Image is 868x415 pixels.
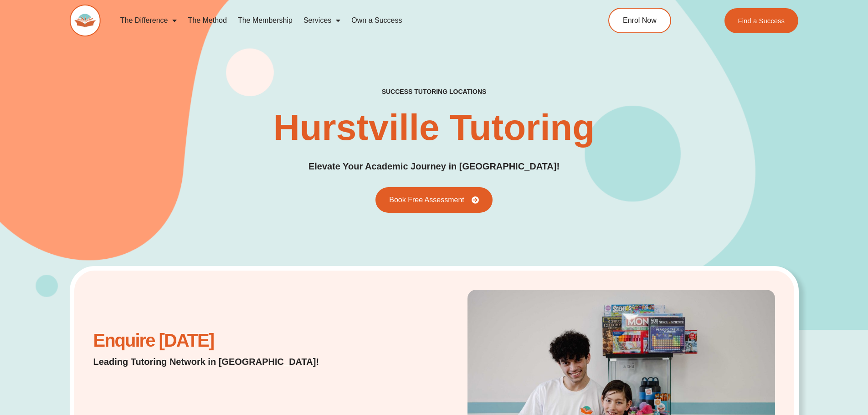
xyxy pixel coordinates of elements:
a: Own a Success [346,10,407,31]
p: Elevate Your Academic Journey in [GEOGRAPHIC_DATA]! [308,159,560,174]
span: Book Free Assessment [389,196,464,204]
a: The Difference [115,10,183,31]
a: Find a Success [724,8,799,33]
a: The Membership [232,10,298,31]
span: Enrol Now [623,17,657,24]
a: Enrol Now [608,8,671,33]
h1: Hurstville Tutoring [273,109,595,146]
h2: Enquire [DATE] [93,335,343,346]
span: Find a Success [738,17,785,24]
a: The Method [182,10,232,31]
nav: Menu [115,10,567,31]
h2: success tutoring locations [382,87,487,96]
a: Book Free Assessment [375,187,493,213]
a: Services [298,10,346,31]
p: Leading Tutoring Network in [GEOGRAPHIC_DATA]! [93,355,343,368]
